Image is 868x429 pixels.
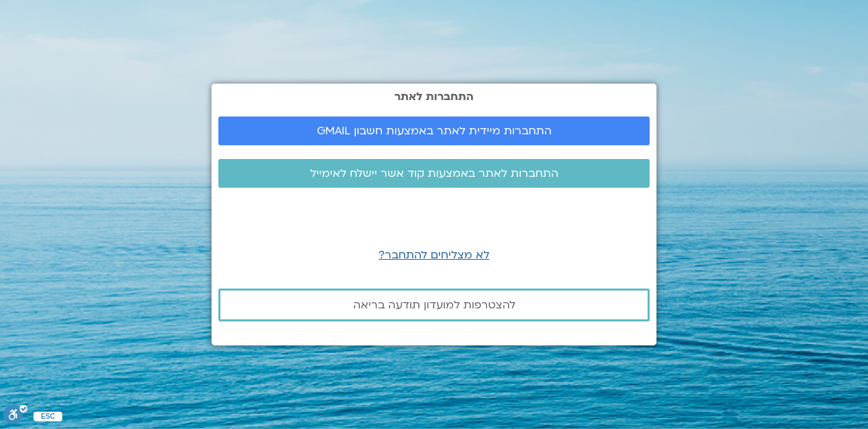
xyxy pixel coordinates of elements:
span: התחברות לאתר באמצעות קוד אשר יישלח לאימייל [310,167,559,180]
a: לא מצליחים להתחבר? [379,247,489,262]
span: להצטרפות למועדון תודעה בריאה [353,299,515,311]
a: התחברות מיידית לאתר באמצעות חשבון GMAIL [218,117,650,145]
h2: התחברות לאתר [218,90,650,103]
span: התחברות מיידית לאתר באמצעות חשבון GMAIL [317,125,552,137]
a: להצטרפות למועדון תודעה בריאה [218,289,650,321]
a: התחברות לאתר באמצעות קוד אשר יישלח לאימייל [218,159,650,188]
